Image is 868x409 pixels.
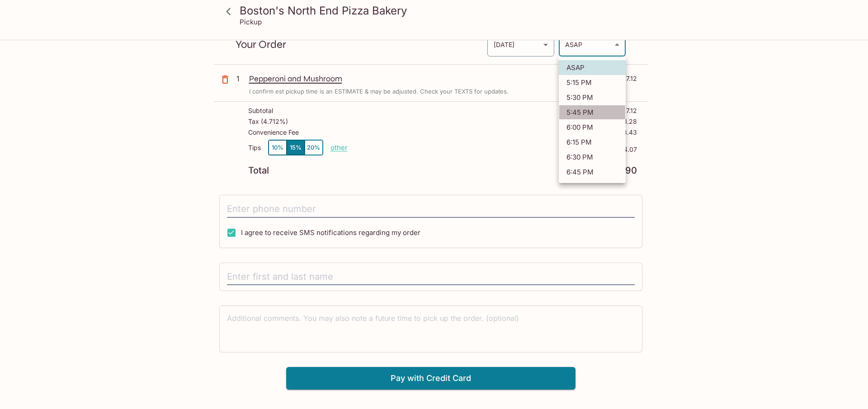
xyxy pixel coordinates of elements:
li: 6:30 PM [559,150,626,165]
li: 6:15 PM [559,135,626,150]
li: 5:45 PM [559,105,626,120]
li: 6:45 PM [559,165,626,179]
li: ASAP [559,60,626,75]
li: 5:30 PM [559,90,626,105]
li: 6:00 PM [559,120,626,135]
li: 5:15 PM [559,75,626,90]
